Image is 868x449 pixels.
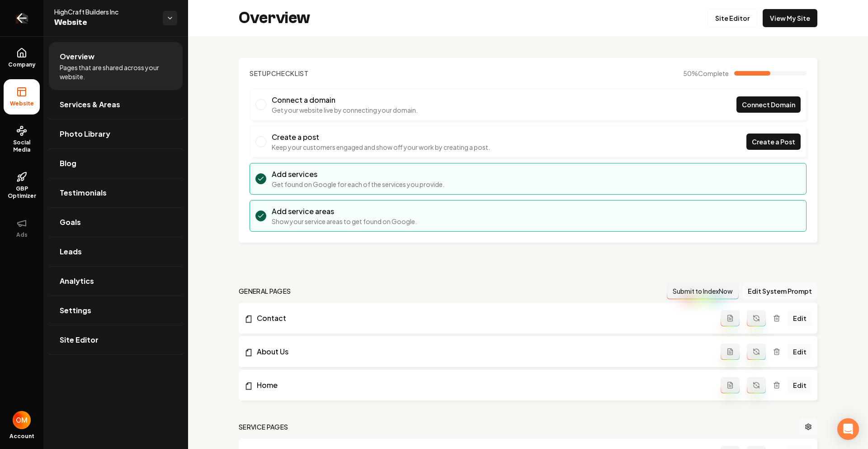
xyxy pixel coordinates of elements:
a: Company [4,40,40,76]
span: Leads [60,246,82,257]
span: Services & Areas [60,99,120,110]
button: Ads [4,210,40,246]
a: Photo Library [49,119,183,148]
span: Testimonials [60,187,107,198]
a: Connect Domain [736,96,801,113]
span: Ads [13,231,31,239]
span: GBP Optimizer [4,185,40,200]
button: Submit to IndexNow [667,283,739,299]
span: Website [54,16,156,29]
p: Show your service areas to get found on Google. [272,217,417,226]
span: Create a Post [752,137,795,147]
span: Photo Library [60,129,110,139]
a: Settings [49,296,183,325]
button: Add admin page prompt [721,310,740,326]
span: Overview [60,51,94,62]
button: Add admin page prompt [721,344,740,360]
h3: Create a post [272,132,490,143]
span: Site Editor [60,334,99,345]
span: Social Media [4,139,40,153]
a: Testimonials [49,178,183,207]
h2: Overview [239,9,310,27]
div: Open Intercom Messenger [837,418,859,440]
a: GBP Optimizer [4,164,40,207]
a: Analytics [49,267,183,296]
span: HighCraft Builders Inc [54,7,156,16]
span: Goals [60,217,81,228]
span: Account [9,433,34,440]
a: Contact [244,313,721,324]
span: Website [6,100,38,107]
span: Analytics [60,276,94,287]
h2: general pages [239,287,291,296]
a: Site Editor [708,9,757,27]
span: Pages that are shared across your website. [60,63,172,81]
button: Edit System Prompt [742,283,817,299]
a: Site Editor [49,325,183,354]
span: Blog [60,158,76,169]
button: Open user button [13,411,31,429]
h3: Add services [272,169,444,180]
h3: Add service areas [272,206,417,217]
img: Omar Molai [13,411,31,429]
h2: Service Pages [239,422,288,431]
span: Complete [698,69,729,77]
p: Get found on Google for each of the services you provide. [272,180,444,189]
span: Company [5,61,39,68]
button: Add admin page prompt [721,377,740,393]
span: 50 % [683,69,729,78]
a: View My Site [763,9,817,27]
span: Settings [60,305,91,316]
a: About Us [244,346,721,357]
a: Goals [49,208,183,237]
a: Social Media [4,118,40,161]
p: Keep your customers engaged and show off your work by creating a post. [272,143,490,152]
a: Blog [49,149,183,178]
a: Home [244,380,721,391]
a: Leads [49,237,183,266]
span: Setup [250,69,271,77]
a: Edit [788,377,812,393]
span: Connect Domain [742,100,795,110]
h2: Checklist [250,69,309,78]
a: Edit [788,344,812,360]
h3: Connect a domain [272,95,418,105]
p: Get your website live by connecting your domain. [272,105,418,115]
a: Services & Areas [49,90,183,119]
a: Create a Post [746,134,801,150]
a: Edit [788,310,812,326]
